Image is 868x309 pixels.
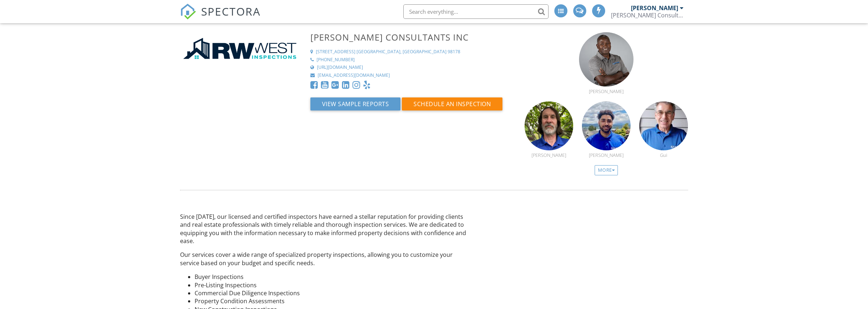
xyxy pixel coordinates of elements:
[582,152,631,158] div: [PERSON_NAME]
[180,32,299,64] img: RW_Logo_Horizontal_-_New_Colors_Nov_23.png
[195,297,473,305] li: Property Condition Assessments
[318,72,390,79] div: [EMAIL_ADDRESS][DOMAIN_NAME]
[402,97,502,110] button: Schedule an Inspection
[180,4,196,20] img: The Best Home Inspection Software - Spectora
[310,97,401,110] button: View Sample Reports
[317,64,363,71] div: [URL][DOMAIN_NAME]
[595,165,618,175] div: More
[180,213,473,245] p: Since [DATE], our licensed and certified inspectors have earned a stellar reputation for providin...
[525,101,573,150] img: eric_png__7681024_.png
[639,144,688,158] a: Gui
[310,49,516,55] a: [STREET_ADDRESS] [GEOGRAPHIC_DATA], [GEOGRAPHIC_DATA] 98178
[579,32,633,87] img: ron_business_photo.jpg
[310,64,516,71] a: [URL][DOMAIN_NAME]
[310,72,516,79] a: [EMAIL_ADDRESS][DOMAIN_NAME]
[310,102,402,110] a: View Sample Reports
[195,281,473,289] li: Pre-Listing Inspections
[180,10,261,25] a: SPECTORA
[582,101,631,150] img: cole.jpg
[611,12,684,19] div: RW West Consultants Inc
[639,152,688,158] div: Gui
[639,101,688,150] img: 20220603_183236.jpg
[310,57,516,63] a: [PHONE_NUMBER]
[567,80,645,94] a: [PERSON_NAME]
[403,4,549,19] input: Search everything...
[356,49,460,55] div: [GEOGRAPHIC_DATA], [GEOGRAPHIC_DATA] 98178
[180,251,473,267] p: Our services cover a wide range of specialized property inspections, allowing you to customize yo...
[201,4,261,19] span: SPECTORA
[525,144,573,158] a: [PERSON_NAME]
[195,289,473,297] li: Commercial Due Diligence Inspections
[317,57,355,63] div: [PHONE_NUMBER]
[195,273,473,281] li: Buyer Inspections
[525,152,573,158] div: [PERSON_NAME]
[402,102,502,110] a: Schedule an Inspection
[567,88,645,94] div: [PERSON_NAME]
[582,144,631,158] a: [PERSON_NAME]
[310,32,516,42] h3: [PERSON_NAME] Consultants Inc
[631,4,678,12] div: [PERSON_NAME]
[316,49,355,55] div: [STREET_ADDRESS]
